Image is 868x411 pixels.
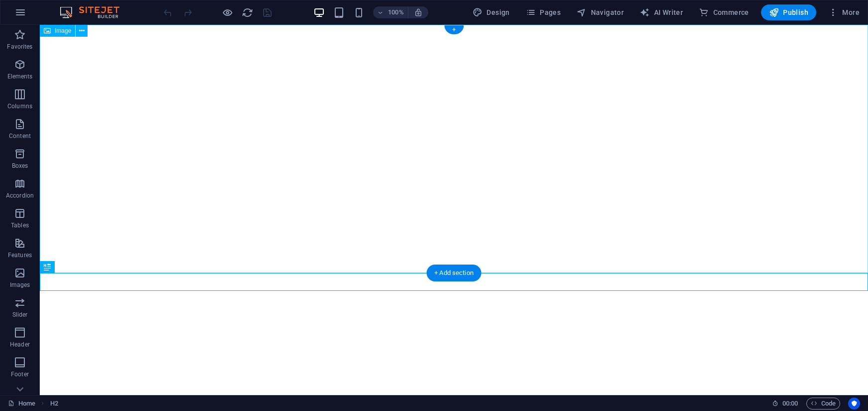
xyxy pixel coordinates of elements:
button: Publish [761,4,816,20]
span: Design [473,7,510,17]
i: On resize automatically adjust zoom level to fit chosen device. [414,8,423,17]
span: Commerce [699,7,749,17]
h6: 100% [388,6,404,18]
button: 100% [373,6,408,18]
button: reload [241,6,253,18]
button: AI Writer [636,4,687,20]
div: Design (Ctrl+Alt+Y) [469,4,514,20]
span: Publish [769,7,808,17]
a: Click to cancel selection. Double-click to open Pages [8,398,35,410]
span: AI Writer [640,7,683,17]
button: Pages [522,4,565,20]
p: Boxes [12,162,28,170]
p: Images [10,281,30,289]
span: Pages [526,7,561,17]
p: Favorites [7,43,32,51]
p: Content [9,132,31,140]
button: Commerce [695,4,753,20]
button: More [824,4,864,20]
div: + Add section [426,265,482,281]
p: Slider [12,311,28,319]
button: Navigator [573,4,628,20]
button: Design [469,4,514,20]
p: Footer [11,370,29,378]
span: Click to select. Double-click to edit [50,398,58,410]
span: Code [811,398,836,410]
span: Navigator [577,7,624,17]
p: Elements [7,72,33,80]
p: Header [10,341,30,348]
img: Editor Logo [57,6,132,18]
span: Image [55,28,71,34]
p: Columns [7,102,32,110]
button: Usercentrics [848,398,860,410]
button: Code [806,398,840,410]
div: + [444,25,464,34]
button: Click here to leave preview mode and continue editing [221,6,233,18]
span: : [789,400,791,407]
nav: breadcrumb [50,398,58,410]
p: Accordion [6,192,34,200]
span: 00 00 [782,398,798,410]
h6: Session time [772,398,798,410]
span: More [828,7,860,17]
p: Features [8,251,32,259]
p: Tables [11,221,29,229]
